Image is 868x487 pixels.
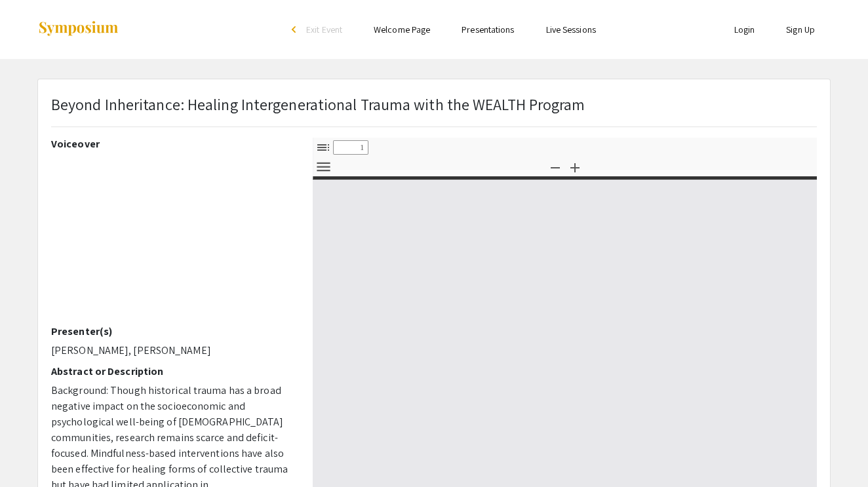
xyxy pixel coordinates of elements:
span: Beyond Inheritance: Healing Intergenerational Trauma with the WEALTH Program [51,94,585,115]
h2: Abstract or Description [51,365,293,378]
a: Login [734,24,755,35]
button: Zoom Out [544,157,566,176]
a: Sign Up [786,24,815,35]
p: [PERSON_NAME], [PERSON_NAME] [51,343,293,359]
button: Tools [312,157,334,176]
img: Symposium by ForagerOne [37,20,119,38]
a: Welcome Page [374,24,430,35]
h2: Voiceover [51,138,293,150]
div: arrow_back_ios [292,26,300,33]
a: Presentations [462,24,514,35]
button: Toggle Sidebar [312,138,334,157]
input: Page [333,140,368,155]
h2: Presenter(s) [51,325,293,338]
button: Zoom In [564,157,586,176]
span: Exit Event [306,24,342,35]
a: Live Sessions [546,24,596,35]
